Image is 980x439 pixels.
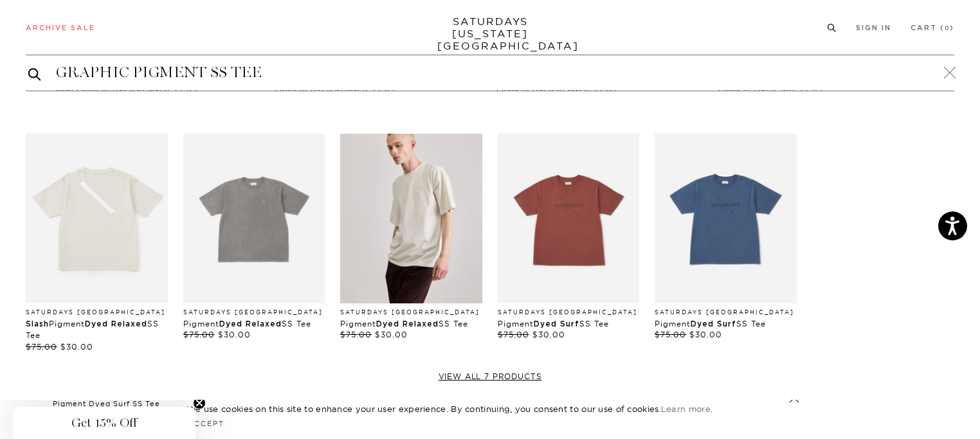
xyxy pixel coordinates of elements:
[296,319,311,328] b: Tee
[183,309,325,316] div: Saturdays [GEOGRAPHIC_DATA]
[437,15,543,52] a: SATURDAYS[US_STATE][GEOGRAPHIC_DATA]
[532,330,565,339] span: $30.00
[655,134,797,304] img: IMG_0003_2_200x.jpg
[53,399,160,408] a: Pigment Dyed Surf SS Tee
[655,330,686,339] s: $75.00
[340,319,376,328] b: Pigment
[856,24,891,31] a: Sign In
[498,319,534,328] b: Pigment
[340,309,482,316] div: Saturdays [GEOGRAPHIC_DATA]
[655,319,691,328] b: Pigment
[498,309,640,316] div: Saturdays [GEOGRAPHIC_DATA]
[498,330,529,339] s: $75.00
[661,404,711,414] a: Learn more
[13,407,195,439] div: Get 15% OffClose teaser
[751,319,766,328] b: Tee
[439,319,450,328] b: SS
[26,330,41,340] b: Tee
[911,24,954,31] a: Cart (0)
[375,330,408,339] span: $30.00
[736,319,748,328] b: SS
[183,319,219,328] b: Pigment
[183,134,325,304] img: IMG_0003_3_200x.jpg
[26,372,954,382] a: View all 7 products
[594,319,609,328] b: Tee
[26,24,95,31] a: Archive Sale
[655,309,797,316] div: Saturdays [GEOGRAPHIC_DATA]
[490,134,648,352] li: Products: Pigment Dyed Surf SS Tee
[26,342,57,352] s: $75.00
[689,330,722,339] span: $30.00
[183,330,215,339] s: $75.00
[26,134,168,304] img: 202412021323_200x.jpg
[60,342,93,352] span: $30.00
[332,134,490,352] li: Products: Pigment Dyed Relaxed SS Tee
[340,318,482,330] div: Dyed Relaxed
[647,134,804,352] li: Products: Pigment Dyed Surf SS Tee
[18,134,176,352] li: Products: Slash Pigment Dyed Relaxed SS Tee
[340,134,482,304] img: 250308_saturdaysnyc7014_200x.jpg
[193,397,206,409] button: Close teaser
[187,402,747,415] p: We use cookies on this site to enhance your user experience. By continuing, you consent to our us...
[655,318,797,330] div: Dyed Surf
[498,318,640,330] div: Dyed Surf
[26,372,954,382] li: View All
[71,415,137,431] span: Get 15% Off
[147,319,159,328] b: SS
[26,309,168,316] div: Saturdays [GEOGRAPHIC_DATA]
[282,319,293,328] b: SS
[183,318,325,330] div: Dyed Relaxed
[26,318,168,342] div: Slash Dyed Relaxed
[498,134,640,304] img: IMG_0009_5_200x.jpg
[218,330,251,339] span: $30.00
[26,62,954,83] input: Search for...
[453,319,468,328] b: Tee
[176,134,333,352] li: Products: Pigment Dyed Relaxed SS Tee
[49,319,85,328] b: Pigment
[340,330,372,339] s: $75.00
[945,26,950,31] small: 0
[26,134,954,352] li: Products
[187,419,224,428] a: Accept
[579,319,591,328] b: SS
